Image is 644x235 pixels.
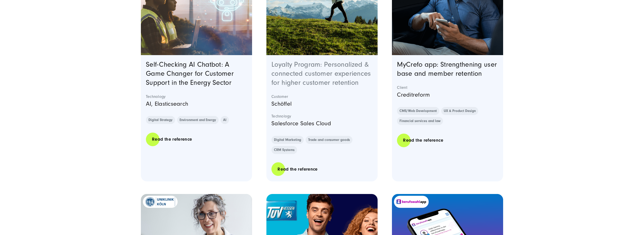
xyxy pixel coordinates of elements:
[396,199,426,204] img: logo berufswahlapp
[146,116,175,124] a: Digital Strategy
[146,132,198,146] a: Read the reference
[397,133,449,147] a: Read the reference
[397,107,439,115] a: CMS/Web Development
[271,162,324,176] a: Read the reference
[441,107,478,115] a: UX & Product Design
[271,114,373,119] strong: Technology
[271,94,373,99] strong: Customer
[146,61,234,87] a: Self-Checking AI Chatbot: A Game Changer for Customer Support in the Energy Sector
[271,136,304,144] a: Digital Marketing
[271,146,297,154] a: CRM Systems
[146,94,247,99] strong: Technology
[271,61,371,87] a: Loyalty Program: Personalized & connected customer experiences for higher customer retention
[306,136,352,144] a: Trade and consumer goods
[271,119,373,128] p: Salesforce Sales Cloud
[221,116,229,124] a: AI
[146,99,247,109] p: AI, Elasticsearch
[145,197,175,207] img: Uniklinik koeln Kunde Logo - Web Development Agentur SUNZINET
[177,116,219,124] a: Environment and Energy
[397,90,498,100] p: Creditreform
[397,85,498,90] strong: Client
[397,61,497,77] a: MyCrefo app: Strengthening user base and member retention
[271,99,373,109] p: Schöffel
[397,117,443,125] a: Financial services and law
